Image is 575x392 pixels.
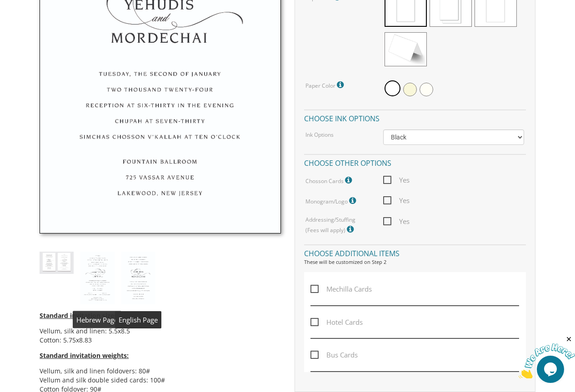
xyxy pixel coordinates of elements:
[304,244,526,260] h4: Choose additional items
[304,154,526,170] h4: Choose other options
[383,216,410,227] span: Yes
[121,252,155,304] img: style14_eng.jpg
[310,349,358,361] span: Bus Cards
[304,258,526,266] div: These will be customized on Step 2
[383,195,410,206] span: Yes
[40,351,129,360] span: Standard invitation weights:
[305,174,354,186] label: Chosson Cards
[383,174,410,186] span: Yes
[40,367,280,376] li: Vellum, silk and linen foldovers: 80#
[310,317,363,328] span: Hotel Cards
[305,195,358,207] label: Monogram/Logo
[310,283,372,295] span: Mechilla Cards
[305,131,334,139] label: Ink Options
[40,376,280,385] li: Vellum and silk double sided cards: 100#
[519,335,575,378] iframe: chat widget
[305,216,369,235] label: Addressing/Stuffing (Fees will apply)
[304,109,526,125] h4: Choose ink options
[305,79,346,91] label: Paper Color
[40,327,280,336] li: Vellum, silk and linen: 5.5x8.5
[80,252,115,304] img: style14_heb.jpg
[40,311,119,320] span: Standard invitation sizes:
[40,336,280,345] li: Cotton: 5.75x8.83
[40,252,74,274] img: style14_thumb.jpg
